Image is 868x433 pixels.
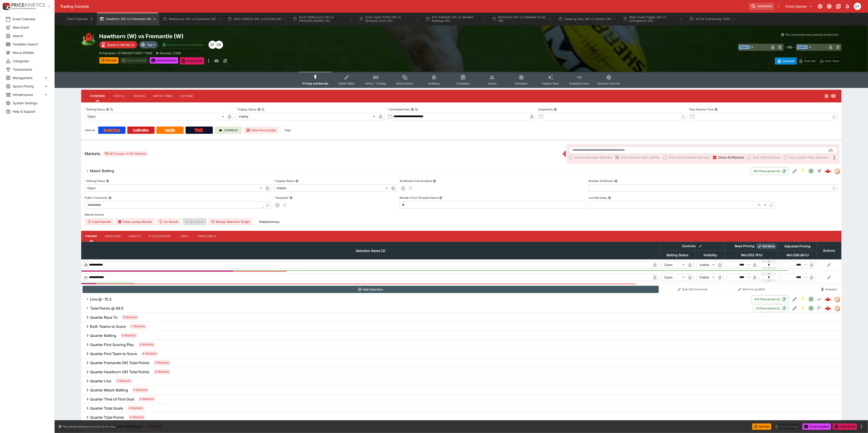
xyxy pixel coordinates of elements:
[357,13,422,25] button: Gold Coast SUNS (W) vs Brisbane Lions (W)
[825,296,831,302] img: logo-cerberus--red.svg
[781,252,813,258] span: Win(106.86%)
[834,2,843,10] button: Documentation
[793,252,808,258] em: ( 106.86 %)
[807,295,815,303] button: Open
[85,151,101,156] h5: Markets
[209,218,253,225] button: Remap Selection Target
[825,305,831,311] img: logo-cerberus--red.svg
[90,397,134,402] h6: Quarter Time of First Goal
[753,155,781,160] span: Only SGM Markets
[128,415,146,420] span: 4 Markets
[90,297,112,302] h6: Line @ -15.5
[85,127,96,134] label: View on :
[97,13,159,25] button: Hawthorn (W) vs Fremantle (W)
[817,242,841,259] th: Actions
[13,59,49,63] span: Categories
[859,424,864,429] button: more
[85,179,105,183] p: Betting Status
[554,108,557,111] button: Suspend At
[13,17,49,21] span: Event Calendar
[150,57,178,64] button: Send Snapshot
[90,415,124,420] h6: Quarter Total Points
[209,41,217,49] div: David Foster
[156,218,181,225] button: Un-Result
[85,184,264,192] div: Open
[215,41,223,49] div: Dylan Brown
[236,113,377,120] div: Visible
[85,211,838,218] label: Market Actions
[827,146,835,154] button: Open
[274,179,294,183] p: Display Status
[799,167,807,175] button: SGM Enabled
[87,91,109,102] button: Overview
[90,388,128,393] h6: Quarter Match Betting
[90,342,134,347] h6: Quarter First Scoring Play
[120,333,138,338] span: 4 Markets
[843,2,852,10] button: Notifications
[13,33,49,38] span: Search
[295,179,299,183] button: Display Status
[116,218,155,225] button: Clear Losing Results
[823,167,833,176] a: e3272761-6dba-404c-9091-af362d28fee0
[854,3,861,10] div: dylan.brown
[225,13,289,25] button: GWS GIANTS (W) vs St Kilda (W)
[456,82,470,85] span: Templates
[818,286,840,293] button: Abandon
[83,286,659,293] button: Add Selection
[834,296,840,302] div: tradingmodel
[574,155,612,160] span: Include Resulted Markets
[834,168,840,174] div: tradingmodel
[274,196,289,200] p: Resulted?
[102,231,124,242] button: Resulting
[339,82,355,85] span: Detail Editor
[396,82,413,85] span: Bulk Actions
[570,82,589,85] span: Related Events
[697,243,703,249] button: Bulk edit
[11,7,36,10] img: Sportsbook Management
[835,297,840,302] img: tradingmodel
[256,218,282,225] button: HideSummary
[415,108,418,111] button: Copy To Clipboard
[194,231,220,242] button: Price Limits
[81,295,752,304] button: Line @ -15.5
[797,45,808,49] span: Team B
[63,425,116,429] p: You cannot take any action(s) at this time.
[13,50,49,55] span: Nexus Entities
[751,167,789,175] button: 854Transaction(s)
[387,107,410,111] p: Scheduled Start
[90,379,111,383] h6: Quarter Line
[515,82,528,85] span: Simulator
[160,51,181,55] p: Revision 2399
[257,108,261,111] button: Display StatusCopy To Clipboard
[90,361,150,365] h6: Quarter Fremantle (W) Total Points
[81,33,96,47] img: australian_rules.png
[775,57,842,65] div: Start From
[834,306,840,311] div: tradingmodel
[815,167,823,175] button: Straight
[488,82,497,85] span: Teams
[411,108,414,111] button: Scheduled StartCopy To Clipboard
[752,295,789,303] button: 104Transaction(s)
[853,1,863,11] button: dylan.brown
[145,231,174,242] button: Fluctuations
[589,179,614,183] p: Number of Winners
[662,274,686,281] div: Open
[99,33,470,40] h2: Copy To Clipboard
[110,108,113,111] button: Copy To Clipboard
[274,184,390,192] div: Visible
[621,155,660,160] span: Only Markets with Liability
[825,168,831,174] div: e3272761-6dba-404c-9091-af362d28fee0
[224,128,238,132] p: Cerberus
[736,252,767,258] span: Win(103.74%)
[752,423,771,430] button: Refresh
[90,324,126,329] h6: Both Teams to Score
[165,128,175,132] img: Neds
[127,406,145,411] span: 4 Markets
[698,252,722,258] span: Visibility
[832,155,837,160] svg: More
[815,304,823,312] button: Totals
[85,196,108,200] p: Public Comments
[99,51,153,55] p: Copy To Clipboard
[13,42,49,47] span: Template Search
